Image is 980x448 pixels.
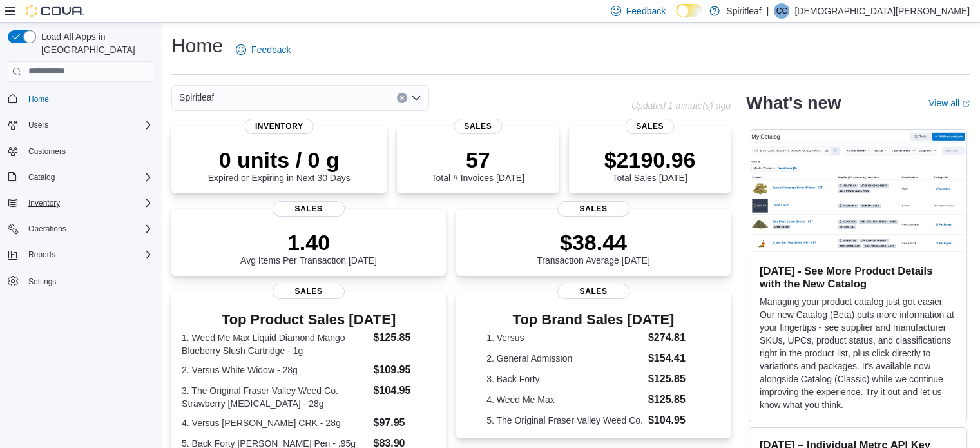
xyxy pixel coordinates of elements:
span: Sales [557,201,629,217]
span: Sales [273,201,345,217]
p: Spiritleaf [726,3,761,19]
span: Catalog [23,170,153,185]
nav: Complex example [8,84,153,324]
dd: $104.95 [373,383,435,398]
div: Expired or Expiring in Next 30 Days [208,147,351,183]
span: Sales [273,284,345,299]
dt: 5. The Original Fraser Valley Weed Co. [486,414,643,427]
span: Spiritleaf [179,90,214,105]
dd: $125.85 [648,392,700,407]
button: Catalog [3,168,159,186]
button: Catalog [23,170,60,185]
span: Operations [23,221,153,237]
dd: $154.41 [648,351,700,366]
button: Settings [3,271,159,290]
span: Load All Apps in [GEOGRAPHIC_DATA] [36,30,153,56]
div: Total # Invoices [DATE] [431,147,524,183]
span: Feedback [251,43,291,56]
span: Inventory [245,119,314,134]
span: Dark Mode [676,17,677,18]
button: Operations [3,220,159,238]
dd: $109.95 [373,362,435,378]
dd: $104.95 [648,413,700,428]
dd: $125.85 [648,371,700,387]
dd: $125.85 [373,330,435,346]
span: Inventory [23,195,153,211]
a: Settings [23,274,61,289]
span: Sales [626,119,674,134]
span: Users [23,117,153,133]
button: Clear input [397,93,407,103]
p: 0 units / 0 g [208,147,351,173]
div: Transaction Average [DATE] [537,229,650,266]
p: $38.44 [537,229,650,255]
a: Feedback [231,37,296,63]
dt: 2. General Admission [486,352,643,365]
img: Cova [26,5,84,17]
dt: 3. Back Forty [486,373,643,385]
button: Users [23,117,53,133]
button: Reports [3,246,159,264]
h2: What's new [746,93,841,113]
button: Customers [3,142,159,161]
span: Home [23,91,153,107]
span: Reports [23,247,153,262]
span: Customers [28,146,66,157]
dt: 3. The Original Fraser Valley Weed Co. Strawberry [MEDICAL_DATA] - 28g [182,384,368,410]
a: Customers [23,144,71,159]
button: Home [3,90,159,108]
p: 1.40 [240,229,377,255]
h3: Top Brand Sales [DATE] [486,312,700,327]
span: Users [28,120,48,130]
div: Total Sales [DATE] [604,147,696,183]
h3: Top Product Sales [DATE] [182,312,436,327]
a: View allExternal link [928,98,970,108]
dd: $97.95 [373,415,435,431]
span: Customers [23,143,153,159]
p: 57 [431,147,524,173]
span: Settings [28,277,56,287]
dd: $274.81 [648,330,700,346]
h1: Home [171,33,223,59]
dt: 2. Versus White Widow - 28g [182,364,368,376]
dt: 1. Weed Me Max Liquid Diamond Mango Blueberry Slush Cartridge - 1g [182,331,368,357]
svg: External link [962,100,970,108]
span: Home [28,94,49,104]
span: Feedback [626,5,666,17]
p: Updated 1 minute(s) ago [631,101,731,111]
a: Home [23,92,54,107]
button: Operations [23,221,72,237]
button: Inventory [3,194,159,212]
span: Operations [28,224,66,234]
span: Inventory [28,198,60,208]
span: Settings [23,273,153,289]
dt: 1. Versus [486,331,643,344]
span: Sales [454,119,502,134]
button: Reports [23,247,61,262]
p: [DEMOGRAPHIC_DATA][PERSON_NAME] [794,3,970,19]
p: | [767,3,769,19]
input: Dark Mode [676,4,703,17]
p: $2190.96 [604,147,696,173]
span: Catalog [28,172,55,182]
button: Users [3,116,159,134]
button: Open list of options [411,93,421,103]
dt: 4. Weed Me Max [486,393,643,406]
dt: 4. Versus [PERSON_NAME] CRK - 28g [182,416,368,429]
div: Avg Items Per Transaction [DATE] [240,229,377,266]
span: Reports [28,249,55,260]
span: Sales [557,284,629,299]
span: CC [776,3,787,19]
h3: [DATE] - See More Product Details with the New Catalog [760,264,956,290]
button: Inventory [23,195,65,211]
div: Christian C [774,3,789,19]
p: Managing your product catalog just got easier. Our new Catalog (Beta) puts more information at yo... [760,295,956,411]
